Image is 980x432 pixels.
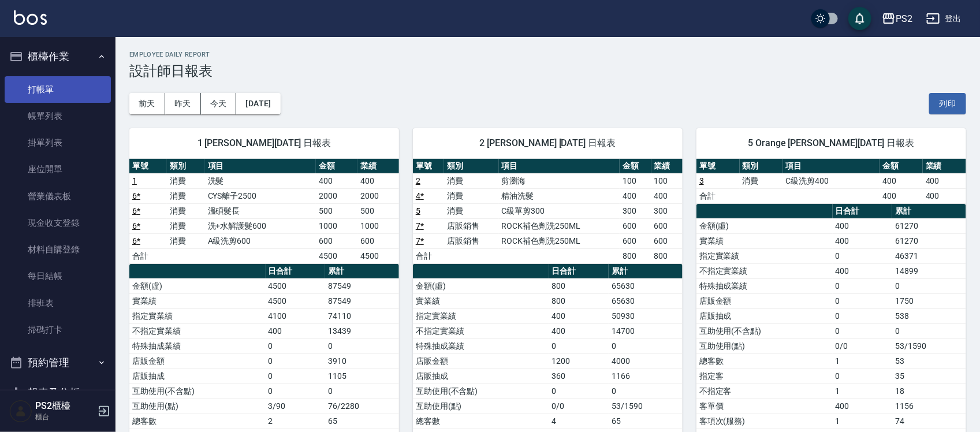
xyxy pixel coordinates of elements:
td: 13439 [325,323,399,338]
td: 500 [357,203,399,218]
td: 400 [923,173,966,188]
td: 1200 [549,353,609,368]
td: 消費 [444,188,498,203]
td: 指定實業績 [696,248,833,263]
h3: 設計師日報表 [129,63,966,79]
td: 61270 [892,233,966,248]
td: 400 [880,188,923,203]
td: 洗髮 [205,173,316,188]
a: 掛單列表 [5,129,111,156]
td: 1166 [609,368,683,383]
td: 特殊抽成業績 [413,338,549,353]
th: 累計 [325,264,399,279]
td: 65630 [609,293,683,308]
td: 互助使用(點) [413,399,549,414]
th: 類別 [444,159,498,174]
td: CYS離子2500 [205,188,316,203]
td: 74 [892,414,966,429]
td: 店販抽成 [129,368,266,383]
td: 0 [549,338,609,353]
h2: Employee Daily Report [129,51,966,58]
th: 金額 [620,159,651,174]
td: 400 [549,308,609,323]
td: 1000 [316,218,357,233]
td: 400 [833,399,893,414]
td: 50930 [609,308,683,323]
td: 4 [549,414,609,429]
td: 消費 [167,203,204,218]
td: 600 [651,233,683,248]
th: 業績 [651,159,683,174]
td: 500 [316,203,357,218]
a: 掃碼打卡 [5,316,111,343]
h5: PS2櫃檯 [35,400,94,412]
td: 538 [892,308,966,323]
td: 400 [620,188,651,203]
td: 洗+水解護髮600 [205,218,316,233]
td: 400 [357,173,399,188]
td: 3/90 [266,399,326,414]
td: 消費 [444,173,498,188]
button: 登出 [922,8,966,29]
td: 0 [266,353,326,368]
td: 100 [620,173,651,188]
td: 特殊抽成業績 [129,338,266,353]
td: 18 [892,383,966,399]
table: a dense table [129,159,399,264]
button: 櫃檯作業 [5,42,111,72]
td: 不指定實業績 [413,323,549,338]
td: 400 [266,323,326,338]
a: 3 [699,176,704,185]
span: 1 [PERSON_NAME][DATE] 日報表 [143,137,385,149]
td: 600 [651,218,683,233]
td: 65630 [609,278,683,293]
button: 前天 [129,93,165,114]
td: 0 [833,248,893,263]
button: 列印 [929,93,966,114]
td: 600 [316,233,357,248]
td: 總客數 [413,414,549,429]
td: 指定客 [696,368,833,383]
td: 實業績 [129,293,266,308]
td: 14700 [609,323,683,338]
td: 金額(虛) [696,218,833,233]
td: 店販金額 [696,293,833,308]
th: 單號 [696,159,740,174]
td: 360 [549,368,609,383]
th: 業績 [923,159,966,174]
td: 互助使用(點) [129,399,266,414]
td: 0/0 [833,338,893,353]
td: 76/2280 [325,399,399,414]
button: save [848,7,871,30]
td: 消費 [167,218,204,233]
td: C級洗剪400 [783,173,880,188]
td: ROCK補色劑洗250ML [499,218,620,233]
th: 單號 [129,159,167,174]
td: 溫碩髮長 [205,203,316,218]
td: 合計 [129,248,167,263]
td: 35 [892,368,966,383]
td: 400 [549,323,609,338]
button: 報表及分析 [5,378,111,408]
td: 74110 [325,308,399,323]
td: 店販金額 [129,353,266,368]
td: 0 [833,368,893,383]
td: 61270 [892,218,966,233]
th: 金額 [316,159,357,174]
td: 65 [325,414,399,429]
td: 精油洗髮 [499,188,620,203]
td: 87549 [325,278,399,293]
td: 1156 [892,399,966,414]
td: 指定實業績 [129,308,266,323]
a: 帳單列表 [5,103,111,129]
th: 日合計 [549,264,609,279]
td: 3910 [325,353,399,368]
a: 營業儀表板 [5,183,111,210]
td: 消費 [167,188,204,203]
a: 現金收支登錄 [5,210,111,236]
td: 總客數 [129,414,266,429]
td: 客單價 [696,399,833,414]
td: 4500 [316,248,357,263]
td: 1 [833,383,893,399]
td: 0 [609,338,683,353]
